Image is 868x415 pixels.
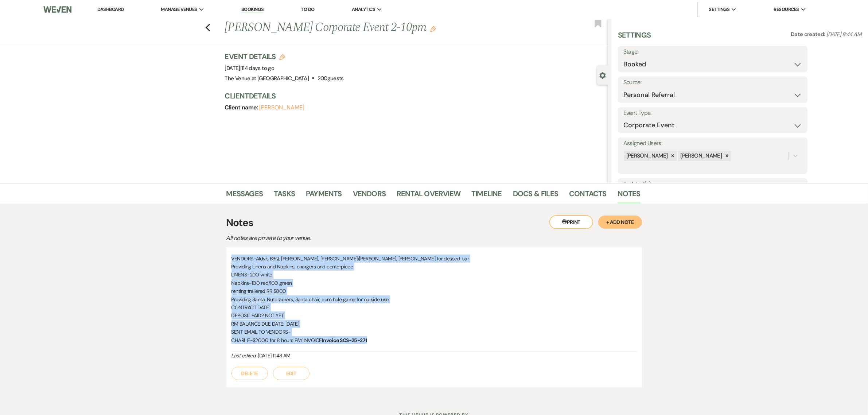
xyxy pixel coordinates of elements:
p: CHARLIE-$2000 for 8 hours PAY INVOICE [231,336,637,344]
p: All notes are private to your venue. [226,233,482,243]
span: Resources [774,6,799,13]
button: Close lead details [599,71,606,78]
img: Weven Logo [43,2,71,17]
button: [PERSON_NAME] [259,105,304,110]
h3: Event Details [225,51,344,62]
strong: Invoice SCS-25-271 [322,337,367,344]
p: Napkins-100 red/100 green [231,279,637,287]
a: Docs & Files [513,188,558,204]
span: The Venue at [GEOGRAPHIC_DATA] [225,75,309,82]
label: Stage: [623,47,802,57]
span: Date created: [791,31,826,38]
h3: Settings [618,30,651,46]
a: Dashboard [97,6,124,12]
div: [PERSON_NAME] [624,151,669,161]
span: | [240,65,274,72]
i: Last edited: [231,352,257,359]
a: Payments [306,188,342,204]
h3: Notes [226,215,642,230]
a: Rental Overview [397,188,460,204]
p: VENDORS-Aldy's BBQ, [PERSON_NAME], [PERSON_NAME]/[PERSON_NAME], [PERSON_NAME] for dessert bar [231,255,637,263]
span: Analytics [352,6,375,13]
a: Timeline [471,188,502,204]
span: [DATE] 8:44 AM [826,31,861,38]
span: 114 days to go [241,65,274,72]
span: [DATE] [225,65,275,72]
p: Providing Santa, Nutcrackers, Santa chair, corn hole game for ourside use [231,295,637,303]
p: LINENS-200 white [231,271,637,279]
span: 200 guests [318,75,344,82]
p: CONTRACT DATE: [231,303,637,311]
h3: Client Details [225,91,600,101]
div: [DATE] 11:43 AM [231,352,637,360]
p: RM BALANCE DUE DATE: [DATE] [231,320,637,328]
a: Messages [226,188,263,204]
div: [PERSON_NAME] [678,151,723,161]
button: Edit [430,26,436,32]
button: Print [549,215,593,229]
label: Assigned Users: [623,138,802,149]
a: Notes [618,188,641,204]
p: DEPOSIT PAID? NOT YET [231,311,637,319]
span: Settings [709,6,730,13]
button: + Add Note [598,216,642,229]
button: Delete [231,367,268,380]
p: SENT EMAIL TO VENDORS- [231,328,637,336]
span: Manage Venues [161,6,197,13]
a: Tasks [274,188,295,204]
span: Client name: [225,104,260,111]
a: Vendors [353,188,386,204]
p: Providing Linens and Napkins, chargers and centerpiece [231,263,637,271]
label: Source: [623,77,802,88]
a: Contacts [569,188,607,204]
a: To Do [301,6,315,12]
h1: [PERSON_NAME] Corporate Event 2-10pm [225,19,528,36]
label: Task List(s): [623,179,802,190]
label: Event Type: [623,108,802,119]
button: Edit [273,367,310,380]
p: renting trailered RR $800 [231,287,637,295]
a: Bookings [241,6,264,13]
